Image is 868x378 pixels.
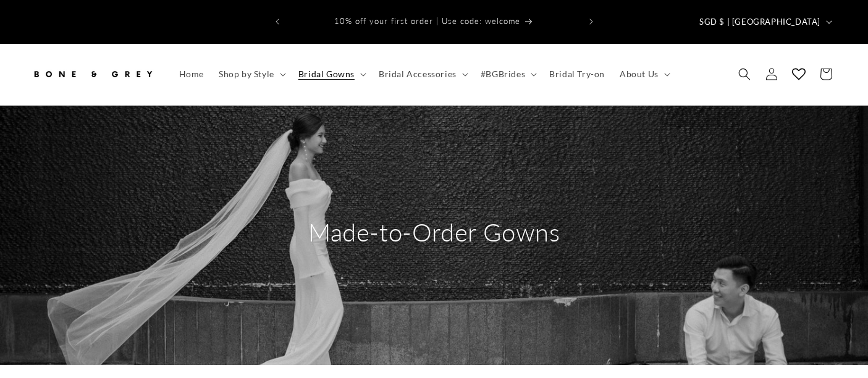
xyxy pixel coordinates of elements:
span: Bridal Gowns [298,69,355,80]
img: Bone and Grey Bridal [31,61,154,88]
span: Home [179,69,204,80]
span: About Us [620,69,659,80]
summary: Bridal Gowns [291,61,371,87]
h2: Made-to-Order Gowns [308,216,560,248]
span: SGD $ | [GEOGRAPHIC_DATA] [699,16,820,28]
summary: #BGBrides [473,61,542,87]
button: Previous announcement [264,10,291,33]
span: 10% off your first order | Use code: welcome [334,16,520,26]
summary: Shop by Style [211,61,291,87]
button: SGD $ | [GEOGRAPHIC_DATA] [692,10,837,33]
summary: Bridal Accessories [371,61,473,87]
span: #BGBrides [481,69,525,80]
span: Shop by Style [219,69,274,80]
a: Bridal Try-on [542,61,612,87]
span: Bridal Accessories [379,69,457,80]
button: Next announcement [578,10,605,33]
summary: Search [731,61,758,88]
a: Bone and Grey Bridal [27,56,159,93]
summary: About Us [612,61,675,87]
a: Home [172,61,211,87]
span: Bridal Try-on [549,69,605,80]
